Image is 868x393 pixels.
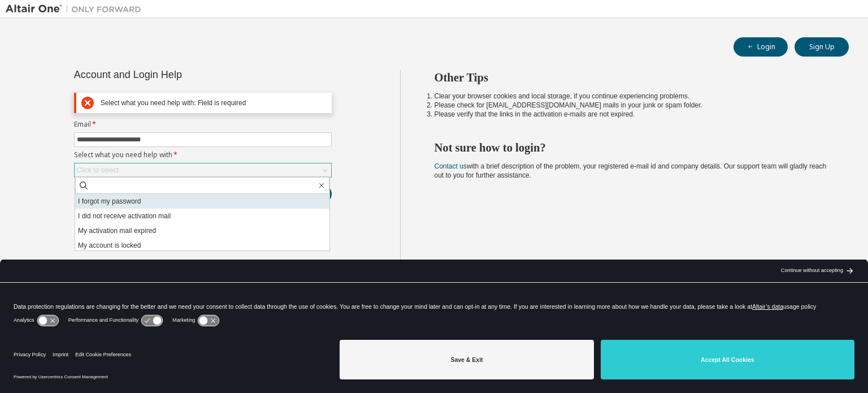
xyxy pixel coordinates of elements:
button: Sign Up [795,37,849,57]
h2: Other Tips [435,70,829,85]
div: Click to select [75,163,331,177]
img: Altair One [6,3,147,15]
button: Login [734,37,788,57]
div: Select what you need help with: Field is required [101,99,327,107]
li: I forgot my password [75,194,329,209]
h2: Not sure how to login? [435,140,829,155]
li: Clear your browser cookies and local storage, if you continue experiencing problems. [435,92,829,101]
div: Account and Login Help [74,70,280,79]
a: Contact us [435,162,467,170]
li: Please verify that the links in the activation e-mails are not expired. [435,110,829,119]
label: Select what you need help with [74,150,332,159]
li: Please check for [EMAIL_ADDRESS][DOMAIN_NAME] mails in your junk or spam folder. [435,101,829,110]
div: Click to select [77,166,119,175]
label: Email [74,120,332,129]
span: with a brief description of the problem, your registered e-mail id and company details. Our suppo... [435,162,827,179]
